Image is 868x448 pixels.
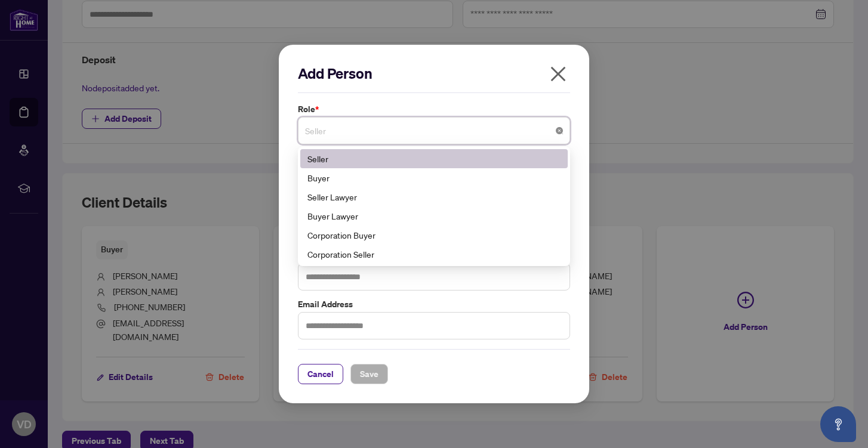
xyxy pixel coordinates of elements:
[350,364,388,384] button: Save
[307,248,561,261] div: Corporation Seller
[300,206,568,225] div: Buyer Lawyer
[307,190,561,203] div: Seller Lawyer
[298,298,570,311] label: Email Address
[307,364,334,384] span: Cancel
[556,127,563,134] span: close-circle
[307,171,561,184] div: Buyer
[307,152,561,165] div: Seller
[298,64,570,83] h2: Add Person
[300,225,568,245] div: Corporation Buyer
[300,149,568,168] div: Seller
[300,245,568,264] div: Corporation Seller
[307,228,561,242] div: Corporation Buyer
[549,64,568,84] span: close
[298,103,570,116] label: Role
[298,364,343,384] button: Cancel
[307,209,561,223] div: Buyer Lawyer
[300,187,568,206] div: Seller Lawyer
[300,168,568,187] div: Buyer
[820,406,856,442] button: Open asap
[305,119,563,142] span: Seller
